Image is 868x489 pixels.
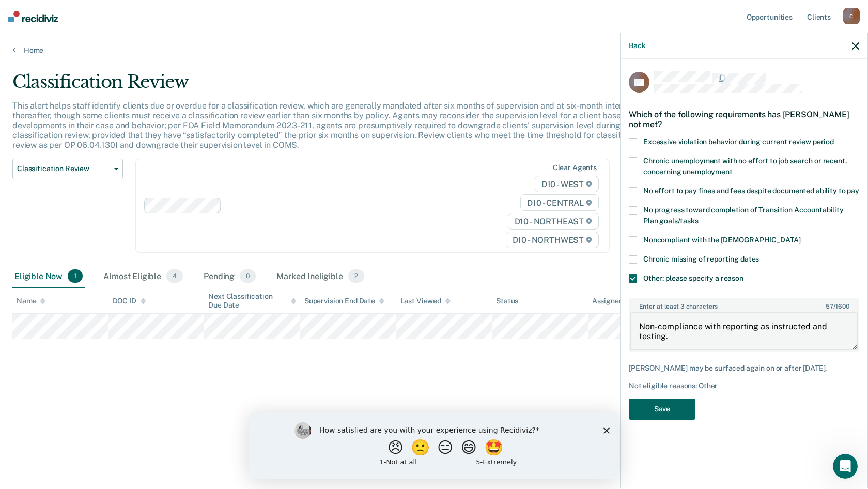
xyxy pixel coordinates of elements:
div: Not eligible reasons: Other [629,381,859,390]
span: 0 [240,269,256,283]
div: Status [496,297,518,305]
span: Chronic missing of reporting dates [643,255,759,263]
div: Clear agents [553,163,597,172]
button: Save [629,399,695,420]
span: Classification Review [17,164,110,173]
span: 57 [826,303,833,310]
span: D10 - NORTHEAST [508,213,599,230]
div: Assigned to [592,297,641,305]
span: 1 [68,269,83,283]
span: D10 - NORTHWEST [506,232,599,248]
p: This alert helps staff identify clients due or overdue for a classification review, which are gen... [12,101,646,150]
span: No progress toward completion of Transition Accountability Plan goals/tasks [643,206,844,225]
div: Supervision End Date [304,297,384,305]
iframe: Survey by Kim from Recidiviz [249,412,619,479]
iframe: Intercom live chat [833,454,858,479]
span: 4 [166,269,183,283]
div: Next Classification Due Date [208,292,296,310]
span: Noncompliant with the [DEMOGRAPHIC_DATA] [643,236,800,244]
div: DOC ID [113,297,146,305]
button: Back [629,41,645,50]
div: Classification Review [12,71,663,101]
div: Marked Ineligible [274,265,366,288]
a: Home [12,45,856,55]
span: / 1600 [826,303,849,310]
div: Eligible Now [12,265,85,288]
span: Chronic unemployment with no effort to job search or recent, concerning unemployment [643,157,847,176]
span: No effort to pay fines and fees despite documented ability to pay [643,187,859,195]
div: Last Viewed [400,297,451,305]
span: Other: please specify a reason [643,274,743,282]
span: D10 - CENTRAL [520,194,599,211]
div: Which of the following requirements has [PERSON_NAME] not met? [629,101,859,137]
label: Enter at least 3 characters [630,299,858,310]
div: Name [17,297,45,305]
span: Excessive violation behavior during current review period [643,137,834,146]
div: [PERSON_NAME] may be surfaced again on or after [DATE]. [629,364,859,373]
span: 2 [348,269,364,283]
div: Pending [202,265,258,288]
div: C [843,8,860,24]
div: Almost Eligible [101,265,185,288]
img: Recidiviz [8,11,58,22]
textarea: Non-compliance with reporting as instructed and testing. [630,312,858,350]
span: D10 - WEST [535,176,599,192]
